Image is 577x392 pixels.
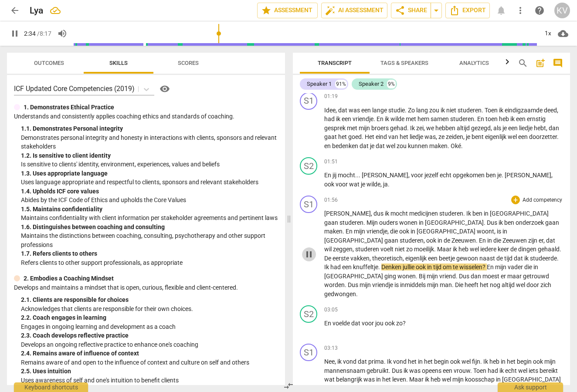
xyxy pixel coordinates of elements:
span: . [484,219,487,226]
span: . [407,125,410,132]
button: Search [516,56,530,70]
button: Pause [302,247,316,261]
a: Help [532,3,547,18]
span: ja [383,181,388,188]
span: ik [510,115,516,122]
span: dat [338,107,349,114]
span: De [324,255,333,262]
span: wel [386,142,397,149]
span: . [476,237,479,244]
button: Show/Hide comments [551,56,565,70]
span: , [424,125,426,132]
span: studeren [439,210,463,217]
span: ik [336,115,342,122]
p: Add competency [522,196,563,204]
span: Ik [466,210,472,217]
span: ook [426,237,438,244]
span: woont [477,228,494,235]
span: de [496,255,504,262]
span: een [342,264,353,270]
span: Analytics [459,60,489,66]
span: theoretisch [372,255,403,262]
span: arrow_drop_down [431,5,441,16]
span: . [474,115,477,122]
span: [GEOGRAPHIC_DATA] [324,237,384,244]
span: te [453,264,459,270]
span: deed [544,107,557,114]
span: ze [438,133,446,140]
span: . [560,246,561,253]
div: Change speaker [300,157,317,175]
span: een [508,125,519,132]
span: [GEOGRAPHIC_DATA] [490,210,549,217]
span: Oké [451,142,461,149]
div: 1. 4. Upholds ICF core values [21,187,278,196]
span: echt [440,172,453,179]
span: 2:34 [24,30,36,37]
span: Mijn [367,219,379,226]
span: Outcomes [34,60,64,66]
span: wisselen [459,264,482,270]
button: AI Assessment [321,3,387,18]
span: Dus [487,219,499,226]
span: hebben [435,125,457,132]
span: [GEOGRAPHIC_DATA] [425,219,484,226]
span: , [494,228,497,235]
button: KV [554,3,570,18]
span: naast [479,255,496,262]
div: 1x [540,27,556,41]
span: En [479,237,487,244]
span: . [502,172,505,179]
p: Demonstrates personal integrity and honesty in interactions with clients, sponsors and relevant s... [21,133,278,151]
span: ook [324,181,336,188]
h2: Lya [30,5,43,16]
span: , [546,125,549,132]
span: opgekomen [453,172,486,179]
span: AI Assessment [325,5,384,16]
span: eerste [333,255,350,262]
span: arrow_back [10,5,20,16]
span: wonen [399,219,419,226]
span: share [395,5,405,16]
span: studeren [450,115,474,122]
span: ben [504,219,516,226]
span: zeggen [333,246,353,253]
span: . [363,219,367,226]
span: maken [429,142,448,149]
span: . [448,142,451,149]
span: . [557,133,559,140]
span: zo [406,246,414,253]
span: Scores [178,60,199,66]
span: en [324,142,332,149]
span: vriendje [367,228,387,235]
span: Ik [410,125,416,132]
span: gehad [390,125,407,132]
span: gaat [324,133,338,140]
span: je [502,125,508,132]
span: . [343,228,346,235]
span: wil [324,246,333,253]
div: Keyboard shortcuts [14,382,88,392]
p: Understands and consistently applies coaching ethics and standards of coaching. [14,112,278,121]
span: eind [376,133,388,140]
span: studeren [458,107,482,114]
span: niet [446,107,458,114]
button: Volume [54,26,70,41]
span: jij [333,172,338,179]
span: een [342,115,353,122]
span: je [466,133,472,140]
span: we [426,125,435,132]
div: Change speaker [300,92,317,110]
span: , [436,133,438,140]
div: 1. 6. Distinguishes between coaching and consulting [21,223,278,232]
span: ik [441,107,446,114]
span: tijd [504,255,514,262]
span: , [353,246,355,253]
span: liedje [519,125,534,132]
span: ik [499,107,505,114]
span: , [463,133,466,140]
span: , [370,255,372,262]
span: ben [472,210,484,217]
div: 1. 2. Is sensitive to client identity [21,151,278,160]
